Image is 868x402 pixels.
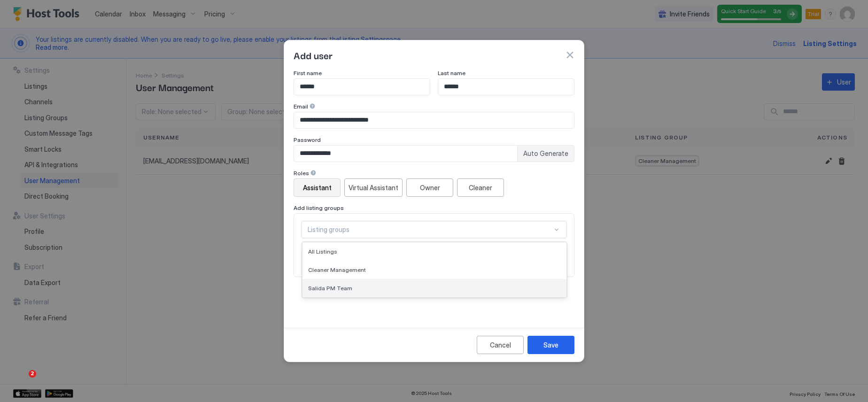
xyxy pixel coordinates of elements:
input: Input Field [438,79,574,95]
span: Cleaner Management [308,266,366,273]
span: Password [294,136,321,143]
span: Last name [438,70,465,77]
iframe: Intercom live chat [9,370,32,393]
input: Input Field [294,112,574,128]
span: Add user [294,48,333,62]
span: Auto Generate [523,149,568,158]
button: Cleaner [457,178,504,197]
span: First name [294,70,322,77]
span: Roles [294,170,309,177]
div: Cleaner [469,183,492,193]
div: Virtual Assistant [349,183,398,193]
span: Salida PM Team [308,285,352,292]
div: Cancel [490,340,511,350]
span: All Listings [308,248,337,255]
div: Save [543,340,558,350]
button: Save [527,336,574,354]
input: Input Field [294,146,517,162]
div: Owner [420,183,440,193]
span: Email [294,103,308,110]
input: Input Field [294,79,430,95]
button: Virtual Assistant [344,178,403,197]
span: 2 [29,370,36,378]
button: Cancel [477,336,524,354]
span: Add listing groups [294,204,344,211]
button: Owner [406,178,453,197]
div: Assistant [303,183,332,193]
div: Listing groups [308,225,552,234]
button: Assistant [294,178,341,197]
